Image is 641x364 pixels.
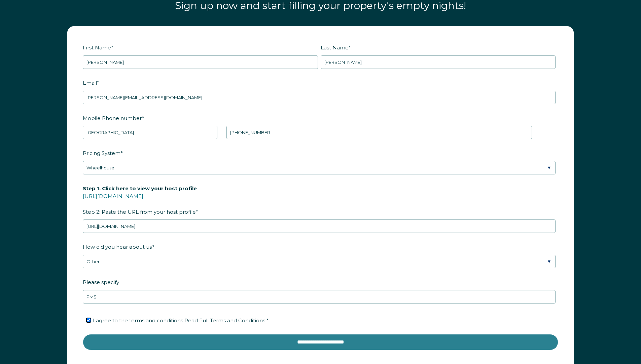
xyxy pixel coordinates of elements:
[83,277,119,287] span: Please specify
[83,78,97,88] span: Email
[321,42,349,53] span: Last Name
[83,113,142,123] span: Mobile Phone number
[83,183,197,194] span: Step 1: Click here to view your host profile
[93,317,269,324] span: I agree to the terms and conditions
[83,183,197,217] span: Step 2: Paste the URL from your host profile
[86,318,91,322] input: I agree to the terms and conditions Read Full Terms and Conditions *
[83,148,120,158] span: Pricing System
[184,317,265,324] span: Read Full Terms and Conditions
[83,219,556,233] input: airbnb.com/users/show/12345
[83,193,143,199] a: [URL][DOMAIN_NAME]
[183,317,266,324] a: Read Full Terms and Conditions
[83,42,111,53] span: First Name
[83,242,154,252] span: How did you hear about us?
